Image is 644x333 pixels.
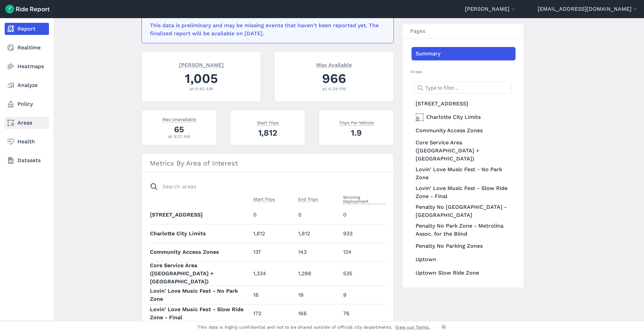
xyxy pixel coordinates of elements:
[251,286,296,304] td: 18
[150,261,251,286] th: Core Service Area ([GEOGRAPHIC_DATA] + [GEOGRAPHIC_DATA])
[296,206,340,224] td: 0
[5,117,49,129] a: Areas
[251,243,296,261] td: 137
[150,69,253,88] div: 1,005
[150,21,381,38] div: This data is preliminary and may be missing events that haven't been reported yet. The finalized ...
[296,261,340,286] td: 1,298
[251,224,296,243] td: 1,812
[340,206,385,224] td: 0
[5,60,49,73] a: Heatmaps
[283,69,385,88] div: 966
[410,68,516,75] h2: Areas
[298,195,318,202] span: End Trips
[465,5,517,13] button: [PERSON_NAME]
[253,195,275,202] span: Start Trips
[179,61,224,68] span: [PERSON_NAME]
[340,243,385,261] td: 124
[150,224,251,243] th: Charlotte City Limits
[251,261,296,286] td: 1,334
[150,243,251,261] th: Community Access Zones
[296,304,340,323] td: 166
[412,124,516,137] a: Community Access Zones
[251,304,296,323] td: 172
[150,124,208,135] div: 65
[5,136,49,148] a: Health
[296,286,340,304] td: 19
[251,206,296,224] td: 0
[162,115,196,122] span: Max Unavailable
[395,324,430,330] a: View our Terms.
[412,47,516,60] a: Summary
[412,202,516,221] a: Penalty No [GEOGRAPHIC_DATA] - [GEOGRAPHIC_DATA]
[412,266,516,280] a: Uptown Slow Ride Zone
[414,82,512,94] input: Type to filter...
[283,86,385,92] div: at 4:29 PM
[412,183,516,202] a: Lovin' Love Music Fest - Slow Ride Zone - Final
[5,42,49,54] a: Realtime
[412,110,516,124] a: Charlotte City Limits
[5,23,49,35] a: Report
[257,119,279,126] span: Start Trips
[5,98,49,110] a: Policy
[412,253,516,266] a: Uptown
[339,119,374,126] span: Trips Per Vehicle
[412,164,516,183] a: Lovin' Love Music Fest - No Park Zone
[402,24,524,39] h3: Pages
[340,286,385,304] td: 9
[238,127,297,139] div: 1,812
[5,79,49,91] a: Analyze
[296,224,340,243] td: 1,812
[150,304,251,323] th: Lovin' Love Music Fest - Slow Ride Zone - Final
[150,86,253,92] div: at 5:40 AM
[412,137,516,164] a: Core Service Area ([GEOGRAPHIC_DATA] + [GEOGRAPHIC_DATA])
[340,261,385,286] td: 535
[412,239,516,253] a: Penalty No Parking Zones
[5,154,49,166] a: Datasets
[146,181,381,193] input: Search areas
[343,193,385,205] button: Morning Deployment
[340,304,385,323] td: 76
[343,193,385,204] span: Morning Deployment
[298,195,318,203] button: End Trips
[412,97,516,110] a: [STREET_ADDRESS]
[316,61,352,68] span: Max Available
[150,286,251,304] th: Lovin' Love Music Fest - No Park Zone
[412,221,516,239] a: Penalty No Park Zone - Metrolina Assoc. for the Blind
[253,195,275,203] button: Start Trips
[150,206,251,224] th: [STREET_ADDRESS]
[5,5,50,13] img: Ride Report
[538,5,639,13] button: [EMAIL_ADDRESS][DOMAIN_NAME]
[296,243,340,261] td: 143
[142,154,393,173] h3: Metrics By Area of Interest
[327,127,385,139] div: 1.9
[150,133,208,140] div: at 5:21 AM
[340,224,385,243] td: 933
